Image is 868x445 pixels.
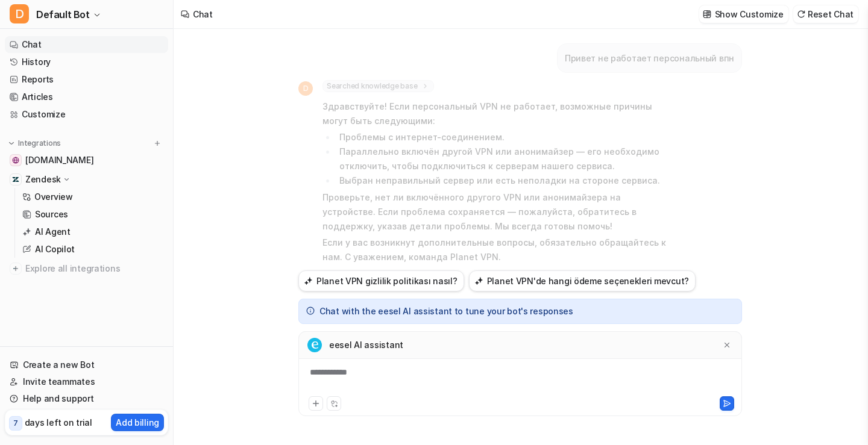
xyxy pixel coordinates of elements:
[322,235,675,264] p: Если у вас возникнут дополнительные вопросы, обязательно обращайтесь к нам. С уважением, команда ...
[565,51,734,66] p: Привет не работает персональный впн
[5,36,168,53] a: Chat
[35,208,68,220] p: Sources
[17,206,168,223] a: Sources
[25,154,93,166] span: [DOMAIN_NAME]
[13,418,18,429] p: 7
[5,54,168,70] a: History
[5,137,64,149] button: Integrations
[5,356,168,373] a: Create a new Bot
[17,223,168,240] a: AI Agent
[715,8,784,20] p: Show Customize
[17,188,168,205] a: Overview
[469,270,696,291] button: Planet VPN'de hangi ödeme seçenekleri mevcut?
[298,270,464,291] button: Planet VPN gizlilik politikası nasıl?
[10,4,29,23] span: D
[193,8,213,20] div: Chat
[12,176,19,183] img: Zendesk
[5,260,168,277] a: Explore all integrations
[35,226,71,238] p: AI Agent
[35,243,75,255] p: AI Copilot
[5,106,168,123] a: Customize
[25,259,163,278] span: Explore all integrations
[5,89,168,105] a: Articles
[34,191,73,203] p: Overview
[17,241,168,258] a: AI Copilot
[36,6,90,23] span: Default Bot
[322,80,434,92] span: Searched knowledge base
[322,190,675,234] p: Проверьте, нет ли включённого другого VPN или анонимайзера на устройстве. Если проблема сохраняет...
[111,414,164,431] button: Add billing
[5,71,168,88] a: Reports
[5,373,168,390] a: Invite teammates
[18,138,61,148] p: Integrations
[797,10,805,19] img: reset
[298,81,313,96] span: D
[12,157,19,164] img: freeplanetvpn.com
[336,145,675,173] li: Параллельно включён другой VPN или анонимайзер — его необходимо отключить, чтобы подключиться к с...
[336,130,675,145] li: Проблемы с интернет-соединением.
[25,173,61,185] p: Zendesk
[336,173,675,188] li: Выбран неправильный сервер или есть неполадки на стороне сервиса.
[5,390,168,407] a: Help and support
[793,5,858,23] button: Reset Chat
[7,139,16,148] img: expand menu
[153,139,162,148] img: menu_add.svg
[322,99,675,128] p: Здравствуйте! Если персональный VPN не работает, возможные причины могут быть следующими:
[116,416,159,429] p: Add billing
[703,10,711,19] img: customize
[329,339,403,351] p: eesel AI assistant
[319,305,573,317] p: Chat with the eesel AI assistant to tune your bot's responses
[5,152,168,169] a: freeplanetvpn.com[DOMAIN_NAME]
[10,263,22,275] img: explore all integrations
[25,416,92,429] p: days left on trial
[699,5,788,23] button: Show Customize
